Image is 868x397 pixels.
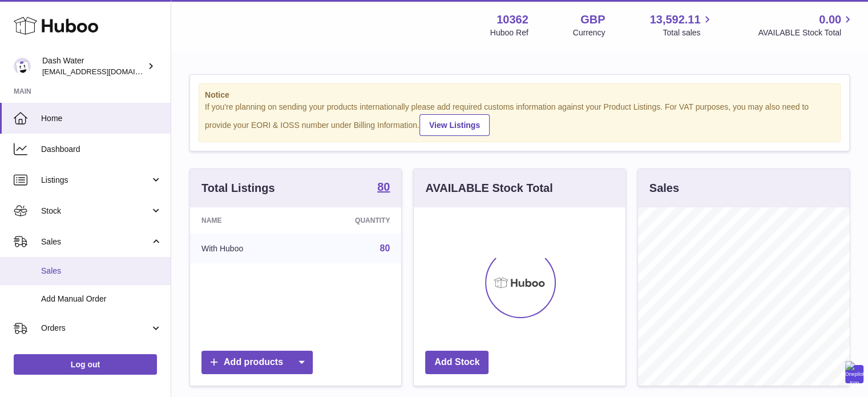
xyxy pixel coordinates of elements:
[205,90,834,101] strong: Notice
[377,181,390,195] a: 80
[190,234,301,263] td: With Huboo
[42,67,168,76] span: [EMAIL_ADDRESS][DOMAIN_NAME]
[201,351,313,374] a: Add products
[425,181,552,196] h3: AVAILABLE Stock Total
[663,27,713,38] span: Total sales
[419,114,490,136] a: View Listings
[41,323,150,334] span: Orders
[190,207,301,234] th: Name
[41,175,150,186] span: Listings
[14,354,157,375] a: Log out
[41,206,150,216] span: Stock
[580,12,605,27] strong: GBP
[41,236,150,247] span: Sales
[649,12,700,27] span: 13,592.11
[377,181,390,193] strong: 80
[425,351,488,374] a: Add Stock
[201,181,275,196] h3: Total Listings
[649,181,679,196] h3: Sales
[14,58,31,75] img: bea@dash-water.com
[205,102,834,136] div: If you're planning on sending your products internationally please add required customs informati...
[301,207,401,234] th: Quantity
[573,27,605,38] div: Currency
[649,12,713,38] a: 13,592.11 Total sales
[41,294,162,304] span: Add Manual Order
[758,27,854,38] span: AVAILABLE Stock Total
[496,12,528,27] strong: 10362
[42,55,145,77] div: Dash Water
[41,266,162,276] span: Sales
[819,12,841,27] span: 0.00
[758,12,854,38] a: 0.00 AVAILABLE Stock Total
[380,243,390,253] a: 80
[41,144,162,155] span: Dashboard
[41,113,162,124] span: Home
[490,27,528,38] div: Huboo Ref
